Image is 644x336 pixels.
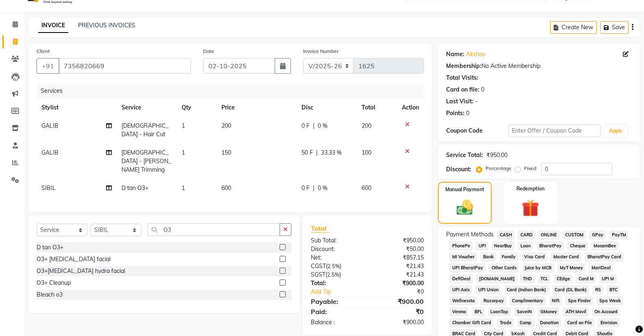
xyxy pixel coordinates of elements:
span: CARD [518,230,535,240]
button: Apply [604,125,627,137]
div: Payable: [305,297,367,306]
div: Service Total: [446,151,483,159]
img: _cash.svg [451,198,478,217]
label: Redemption [516,185,544,192]
span: RS [592,285,603,295]
span: PhonePe [449,241,473,251]
span: Spa Week [596,296,623,305]
span: UPI M [599,274,617,284]
div: ₹21.43 [367,262,430,271]
div: No Active Membership [446,62,632,70]
div: ₹900.00 [367,297,430,306]
div: Last Visit: [446,97,473,106]
span: 33.33 % [321,148,342,157]
div: Discount: [446,165,471,174]
span: Family [499,252,518,262]
a: Akshay [466,50,485,59]
span: Spa Finder [565,296,593,305]
a: INVOICE [38,18,68,33]
div: 0 [481,85,484,94]
label: Client [37,48,50,55]
span: Nift [549,296,562,305]
span: 0 F [301,122,310,130]
span: Venmo [449,307,468,316]
img: _gift.svg [516,197,544,219]
span: Bank [480,252,496,262]
div: ₹21.43 [367,271,430,279]
span: BharatPay Card [585,252,624,262]
span: 0 F [301,184,310,192]
span: LoanTap [488,307,511,316]
th: Stylist [37,98,117,117]
span: GPay [589,230,606,240]
span: 200 [221,122,231,129]
a: PREVIOUS INVOICES [78,22,135,29]
span: PayTM [609,230,629,240]
span: Visa Card [522,252,548,262]
div: Points: [446,109,464,118]
button: Create New [550,21,597,34]
div: Paid: [305,307,367,316]
span: 1 [182,184,185,192]
span: 50 F [301,148,313,157]
span: BharatPay [536,241,564,251]
div: D tan O3+ [37,243,63,252]
span: BTC [607,285,620,295]
div: Name: [446,50,464,59]
label: Manual Payment [445,186,484,193]
input: Enter Offer / Coupon Code [508,124,601,137]
div: ₹857.15 [367,253,430,262]
span: Other Cards [489,263,519,273]
span: 200 [362,122,371,129]
span: ONLINE [538,230,559,240]
label: Date [203,48,214,55]
span: 600 [221,184,231,192]
span: Envision [598,318,620,327]
span: Card on File [564,318,594,327]
span: SGST [311,271,325,278]
a: Add Tip [305,288,378,296]
div: O3+[MEDICAL_DATA] hydra facial [37,267,125,275]
span: MyT Money [557,263,586,273]
div: ₹950.00 [367,236,430,245]
div: 0 [466,109,469,118]
span: GALIB [41,149,59,156]
span: CEdge [554,274,572,284]
span: Wellnessta [449,296,477,305]
span: BFL [472,307,485,316]
span: NearBuy [492,241,515,251]
div: ( ) [305,262,367,271]
span: Card M [576,274,596,284]
div: O3+ [MEDICAL_DATA] facial [37,255,111,264]
span: [DEMOGRAPHIC_DATA] - [PERSON_NAME] Trimming [121,149,171,173]
span: Complimentary [510,296,546,305]
span: Total [311,224,330,233]
span: Comp [517,318,534,327]
span: Chamber Gift Card [449,318,494,327]
th: Disc [297,98,357,117]
input: Search by Name/Mobile/Email/Code [59,58,191,74]
span: ATH Movil [563,307,589,316]
div: Bleach o3 [37,290,63,299]
div: Coupon Code [446,127,508,135]
th: Price [217,98,296,117]
span: 1 [182,122,185,129]
span: Donation [538,318,562,327]
span: 100 [362,149,371,156]
div: O3+ Cleanup [37,279,71,287]
div: Card on file: [446,85,479,94]
span: THD [520,274,535,284]
span: | [313,122,314,130]
span: [DEMOGRAPHIC_DATA] - Hair Cut [121,122,169,138]
span: 0 % [318,122,327,130]
div: Membership: [446,62,481,70]
button: +91 [37,58,59,74]
span: 150 [221,149,231,156]
span: D tan O3+ [121,184,148,192]
span: Razorpay [481,296,506,305]
span: UPI [476,241,488,251]
input: Search or Scan [147,223,280,236]
span: UPI Union [475,285,501,295]
span: GALIB [41,122,59,129]
span: Juice by MCB [522,263,554,273]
